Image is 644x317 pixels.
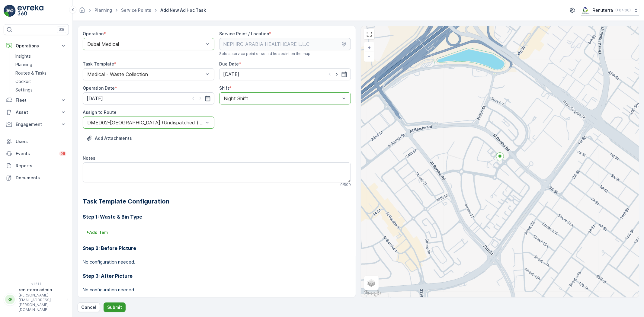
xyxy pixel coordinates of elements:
img: Screenshot_2024-07-26_at_13.33.01.png [581,7,590,14]
p: Documents [16,175,66,181]
p: Submit [107,304,122,310]
p: Planning [15,62,32,68]
a: Zoom In [365,43,374,52]
a: Planning [13,60,69,69]
p: Operations [16,43,57,49]
button: Operations [4,40,69,52]
button: RRrenuterra.admin[PERSON_NAME][EMAIL_ADDRESS][PERSON_NAME][DOMAIN_NAME] [4,287,69,312]
h3: Step 1: Waste & Bin Type [83,213,351,220]
button: Submit [104,303,126,312]
img: logo [4,5,16,17]
button: Asset [4,106,69,118]
label: Notes [83,155,95,161]
span: Select service point or set ad hoc point on the map. [219,51,311,56]
p: Insights [15,53,31,59]
button: +Add Item [83,228,111,237]
img: logo_light-DOdMpM7g.png [18,5,43,17]
img: Google [363,290,383,297]
p: Renuterra [593,7,613,13]
p: [PERSON_NAME][EMAIL_ADDRESS][PERSON_NAME][DOMAIN_NAME] [19,293,64,312]
label: Shift [219,85,229,91]
p: renuterra.admin [19,287,64,293]
p: Asset [16,109,57,115]
a: Layers [365,276,378,290]
p: 99 [60,151,65,156]
input: NEPHRO ARABIA HEALTHCARE L.L.C [219,38,351,50]
label: Service Point / Location [219,31,269,36]
a: Events99 [4,148,69,160]
p: Cockpit [15,78,31,85]
button: Fleet [4,94,69,106]
input: dd/mm/yyyy [83,92,214,104]
input: dd/mm/yyyy [219,68,351,80]
a: Documents [4,172,69,184]
a: Open this area in Google Maps (opens a new window) [363,290,383,297]
label: Task Template [83,61,114,66]
button: Engagement [4,118,69,130]
a: Homepage [79,9,85,14]
p: Fleet [16,97,57,103]
span: − [368,54,371,59]
a: Planning [95,8,112,13]
a: Users [4,136,69,148]
a: Service Points [121,8,151,13]
a: Settings [13,86,69,94]
span: + [368,45,371,50]
p: + Add Item [86,229,108,235]
button: Upload File [83,133,136,143]
p: Engagement [16,121,57,127]
button: Cancel [78,303,100,312]
span: v 1.51.1 [4,282,69,286]
h2: Task Template Configuration [83,197,351,206]
p: No configuration needed. [83,259,351,265]
p: Events [16,151,56,157]
p: Routes & Tasks [15,70,46,76]
p: ( +04:00 ) [615,8,631,13]
a: Routes & Tasks [13,69,69,77]
a: Zoom Out [365,52,374,61]
button: Renuterra(+04:00) [581,5,639,16]
p: Reports [16,163,66,169]
p: 0 / 500 [340,182,351,187]
label: Due Date [219,61,239,66]
p: Settings [15,87,33,93]
p: Add Attachments [95,135,132,141]
label: Assign to Route [83,110,117,115]
h3: Step 2: Before Picture [83,245,351,252]
span: Add New Ad Hoc Task [159,7,207,13]
p: No configuration needed. [83,287,351,293]
p: Cancel [81,304,96,310]
a: Reports [4,160,69,172]
p: ⌘B [59,27,65,32]
p: Users [16,139,66,145]
h3: Step 3: After Picture [83,272,351,280]
a: Insights [13,52,69,60]
label: Operation Date [83,85,115,91]
a: Cockpit [13,77,69,86]
label: Operation [83,31,104,36]
a: View Fullscreen [365,30,374,39]
div: RR [5,295,15,304]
